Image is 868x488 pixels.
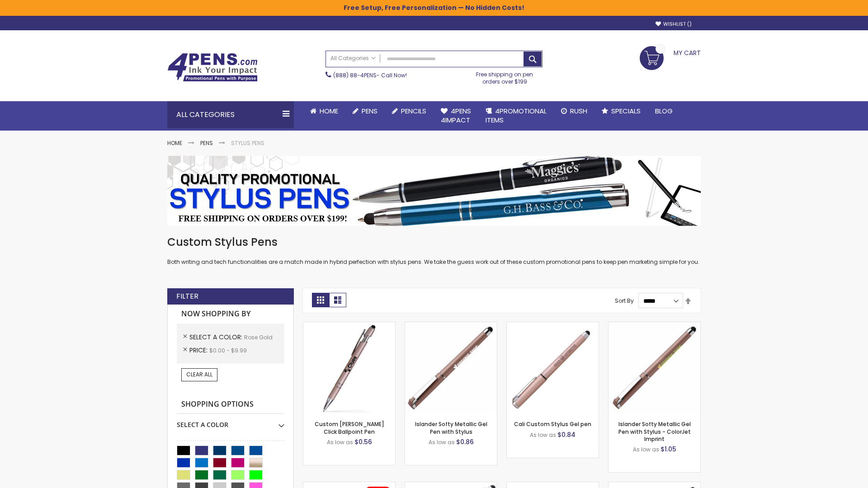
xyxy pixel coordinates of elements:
[633,446,659,453] span: As low as
[554,101,594,121] a: Rush
[189,333,244,342] span: Select A Color
[557,430,576,439] span: $0.84
[177,414,284,429] div: Select A Color
[167,235,701,266] div: Both writing and tech functionalities are a match made in hybrid perfection with stylus pens. We ...
[177,395,284,414] strong: Shopping Options
[362,106,377,116] span: Pens
[181,368,217,381] a: Clear All
[570,106,587,116] span: Rush
[401,106,426,116] span: Pencils
[618,420,691,442] a: Islander Softy Metallic Gel Pen with Stylus - ColorJet Imprint
[312,293,329,307] strong: Grid
[177,305,284,324] strong: Now Shopping by
[429,438,455,446] span: As low as
[167,235,701,249] h1: Custom Stylus Pens
[186,371,212,378] span: Clear All
[333,71,377,79] a: (888) 88-4PENS
[385,101,434,121] a: Pencils
[327,438,353,446] span: As low as
[467,67,543,85] div: Free shipping on pen orders over $199
[609,322,700,414] img: Islander Softy Metallic Gel Pen with Stylus - ColorJet Imprint-Rose Gold
[303,322,395,329] a: Custom Alex II Click Ballpoint Pen-Rose Gold
[354,437,372,446] span: $0.56
[594,101,648,121] a: Specials
[441,106,471,125] span: 4Pens 4impact
[167,101,294,128] div: All Categories
[655,106,673,116] span: Blog
[333,71,407,79] span: - Call Now!
[167,156,701,226] img: Stylus Pens
[167,53,258,82] img: 4Pens Custom Pens and Promotional Products
[478,101,554,131] a: 4PROMOTIONALITEMS
[434,101,478,131] a: 4Pens4impact
[345,101,385,121] a: Pens
[648,101,680,121] a: Blog
[189,346,209,355] span: Price
[244,333,273,341] span: Rose Gold
[231,139,264,147] strong: Stylus Pens
[320,106,338,116] span: Home
[326,51,380,66] a: All Categories
[209,347,247,354] span: $0.00 - $9.99
[530,431,556,439] span: As low as
[615,297,634,305] label: Sort By
[486,106,547,125] span: 4PROMOTIONAL ITEMS
[405,322,497,329] a: Islander Softy Metallic Gel Pen with Stylus-Rose Gold
[611,106,641,116] span: Specials
[609,322,700,329] a: Islander Softy Metallic Gel Pen with Stylus - ColorJet Imprint-Rose Gold
[167,139,182,147] a: Home
[514,420,591,428] a: Cali Custom Stylus Gel pen
[176,291,198,301] strong: Filter
[415,420,487,435] a: Islander Softy Metallic Gel Pen with Stylus
[405,322,497,414] img: Islander Softy Metallic Gel Pen with Stylus-Rose Gold
[456,437,474,446] span: $0.86
[660,445,676,454] span: $1.05
[507,322,599,414] img: Cali Custom Stylus Gel pen-Rose Gold
[303,101,345,121] a: Home
[315,420,384,435] a: Custom [PERSON_NAME] Click Ballpoint Pen
[303,322,395,414] img: Custom Alex II Click Ballpoint Pen-Rose Gold
[656,21,692,28] a: Wishlist
[330,55,376,62] span: All Categories
[200,139,213,147] a: Pens
[507,322,599,329] a: Cali Custom Stylus Gel pen-Rose Gold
